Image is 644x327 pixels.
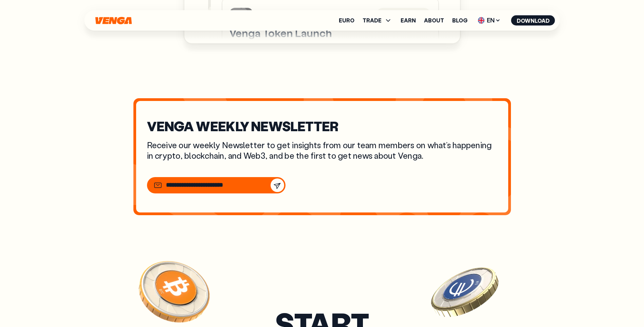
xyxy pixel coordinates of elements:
[476,15,503,26] span: EN
[511,15,555,25] button: Download
[401,18,416,23] a: Earn
[363,18,382,23] span: TRADE
[147,120,497,132] h2: VENGA WEEKLY NEWSLETTER
[147,140,497,161] p: Receive our weekly Newsletter to get insights from our team members on what’s happening in crypto...
[271,178,284,192] button: Subscribe
[375,7,431,22] div: Coming soon
[478,17,485,24] img: flag-uk
[452,18,467,23] a: Blog
[229,8,254,20] div: SOON
[424,18,444,23] a: About
[339,18,354,23] a: Euro
[95,17,133,24] svg: Home
[363,16,392,24] span: TRADE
